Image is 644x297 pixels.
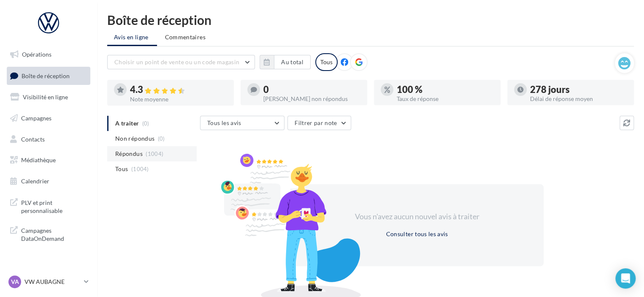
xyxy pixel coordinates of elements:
[11,278,19,286] span: VA
[7,274,90,290] a: VA VW AUBAGNE
[21,177,49,185] span: Calendrier
[21,156,56,163] span: Médiathèque
[5,172,92,190] a: Calendrier
[274,55,311,69] button: Au total
[530,85,627,94] div: 278 jours
[200,116,284,130] button: Tous les avis
[21,135,45,142] span: Contacts
[5,221,92,246] a: Campagnes DataOnDemand
[5,193,92,218] a: PLV et print personnalisable
[5,151,92,169] a: Médiathèque
[146,150,163,157] span: (1004)
[5,131,92,148] a: Contacts
[115,165,128,173] span: Tous
[207,119,241,126] span: Tous les avis
[131,166,149,172] span: (1004)
[24,278,81,286] p: VW AUBAGNE
[107,14,634,26] div: Boîte de réception
[21,225,87,243] span: Campagnes DataOnDemand
[130,96,227,102] div: Note moyenne
[397,85,494,94] div: 100 %
[21,114,51,122] span: Campagnes
[115,134,154,143] span: Non répondus
[165,33,206,41] span: Commentaires
[5,109,92,127] a: Campagnes
[22,72,70,79] span: Boîte de réception
[130,85,227,95] div: 4.3
[5,88,92,106] a: Visibilité en ligne
[5,67,92,85] a: Boîte de réception
[344,211,490,222] div: Vous n'avez aucun nouvel avis à traiter
[114,58,239,65] span: Choisir un point de vente ou un code magasin
[115,150,143,158] span: Répondus
[263,85,360,94] div: 0
[5,46,92,63] a: Opérations
[397,96,494,102] div: Taux de réponse
[23,93,68,101] span: Visibilité en ligne
[315,53,338,71] div: Tous
[382,229,451,239] button: Consulter tous les avis
[260,55,311,69] button: Au total
[263,96,360,102] div: [PERSON_NAME] non répondus
[107,55,255,69] button: Choisir un point de vente ou un code magasin
[22,51,51,58] span: Opérations
[21,197,87,215] span: PLV et print personnalisable
[158,135,165,142] span: (0)
[287,116,351,130] button: Filtrer par note
[615,268,636,289] div: Open Intercom Messenger
[530,96,627,102] div: Délai de réponse moyen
